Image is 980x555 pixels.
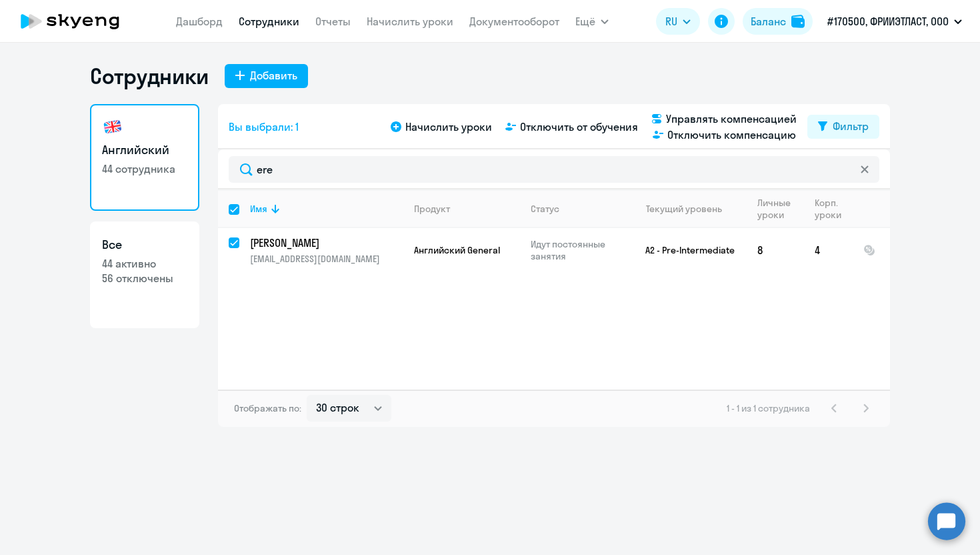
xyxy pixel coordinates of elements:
a: Отчеты [315,15,351,28]
a: Сотрудники [239,15,299,28]
button: Фильтр [807,115,879,139]
p: [EMAIL_ADDRESS][DOMAIN_NAME] [250,253,403,265]
img: english [102,116,123,137]
div: Текущий уровень [633,203,746,215]
td: 4 [804,228,853,272]
span: 1 - 1 из 1 сотрудника [727,402,810,414]
div: Добавить [250,67,297,83]
p: 44 сотрудника [102,161,187,176]
button: Балансbalance [743,8,813,35]
div: Личные уроки [757,197,803,221]
span: Вы выбрали: 1 [229,119,299,135]
a: [PERSON_NAME] [250,235,403,250]
a: Английский44 сотрудника [90,104,199,211]
div: Имя [250,203,267,215]
div: Фильтр [833,118,869,134]
span: Начислить уроки [405,119,492,135]
td: A2 - Pre-Intermediate [623,228,747,272]
span: Отключить от обучения [520,119,638,135]
div: Корп. уроки [815,197,852,221]
span: Ещё [575,13,595,29]
button: RU [656,8,700,35]
div: Текущий уровень [646,203,722,215]
span: Английский General [414,244,500,256]
div: Личные уроки [757,197,795,221]
a: Документооборот [469,15,559,28]
img: balance [791,15,805,28]
h3: Все [102,236,187,253]
button: Ещё [575,8,609,35]
div: Продукт [414,203,450,215]
button: #170500, ФРИИЭТЛАСТ, ООО [821,5,969,37]
button: Добавить [225,64,308,88]
a: Начислить уроки [367,15,453,28]
span: Отображать по: [234,402,301,414]
div: Имя [250,203,403,215]
span: RU [665,13,677,29]
input: Поиск по имени, email, продукту или статусу [229,156,879,183]
div: Статус [531,203,559,215]
p: #170500, ФРИИЭТЛАСТ, ООО [827,13,949,29]
div: Баланс [751,13,786,29]
div: Продукт [414,203,519,215]
span: Отключить компенсацию [667,127,796,143]
td: 8 [747,228,804,272]
p: 56 отключены [102,271,187,286]
p: [PERSON_NAME] [250,235,401,250]
a: Все44 активно56 отключены [90,221,199,328]
span: Управлять компенсацией [666,111,797,127]
a: Дашборд [176,15,223,28]
p: Идут постоянные занятия [531,238,622,262]
h1: Сотрудники [90,63,209,89]
h3: Английский [102,141,187,159]
div: Статус [531,203,622,215]
div: Корп. уроки [815,197,843,221]
p: 44 активно [102,256,187,271]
